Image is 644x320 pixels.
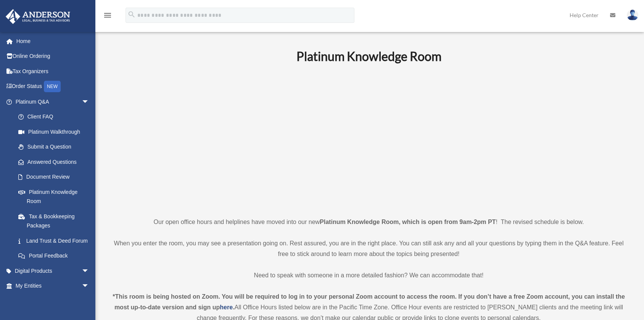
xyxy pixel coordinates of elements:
i: menu [103,11,112,20]
a: My Anderson Teamarrow_drop_down [5,293,101,309]
p: Need to speak with someone in a more detailed fashion? We can accommodate that! [109,270,629,281]
a: Land Trust & Deed Forum [11,233,101,248]
span: arrow_drop_down [82,293,97,309]
a: here [220,304,233,310]
a: menu [103,13,112,20]
a: Tax & Bookkeeping Packages [11,209,101,233]
a: Order StatusNEW [5,79,101,94]
span: arrow_drop_down [82,263,97,279]
strong: *This room is being hosted on Zoom. You will be required to log in to your personal Zoom account ... [113,293,625,310]
div: NEW [44,81,61,92]
img: Anderson Advisors Platinum Portal [3,9,72,24]
a: Client FAQ [11,109,101,125]
iframe: 231110_Toby_KnowledgeRoom [254,74,483,203]
a: Submit a Question [11,139,101,155]
img: User Pic [627,10,638,21]
b: Platinum Knowledge Room [296,49,441,64]
a: Online Ordering [5,49,101,64]
a: Digital Productsarrow_drop_down [5,263,101,278]
strong: Platinum Knowledge Room, which is open from 9am-2pm PT [320,219,496,225]
a: Platinum Walkthrough [11,124,101,139]
a: Tax Organizers [5,64,101,79]
p: When you enter the room, you may see a presentation going on. Rest assured, you are in the right ... [109,238,629,259]
span: arrow_drop_down [82,278,97,294]
span: arrow_drop_down [82,94,97,110]
a: Platinum Q&Aarrow_drop_down [5,94,101,109]
a: Portal Feedback [11,248,101,264]
a: Document Review [11,170,101,185]
i: search [127,10,136,19]
a: Platinum Knowledge Room [11,184,97,209]
a: My Entitiesarrow_drop_down [5,278,101,294]
p: Our open office hours and helplines have moved into our new ! The revised schedule is below. [109,217,629,227]
a: Home [5,34,101,49]
strong: . [233,304,234,310]
a: Answered Questions [11,154,101,170]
